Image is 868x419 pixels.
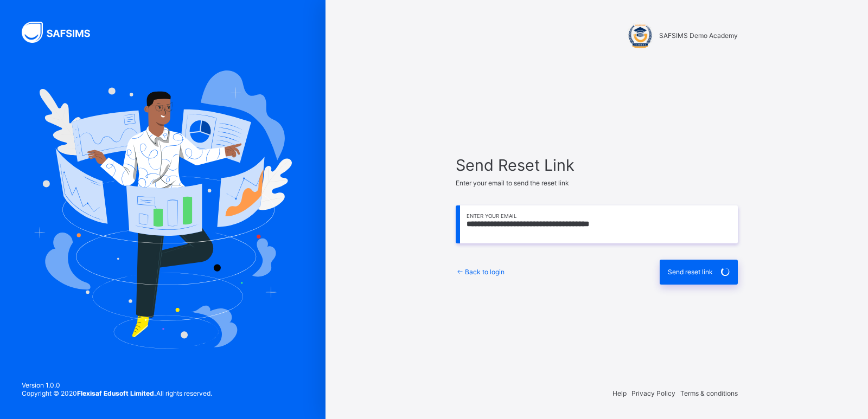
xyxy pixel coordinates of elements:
strong: Flexisaf Edusoft Limited. [77,389,156,397]
span: Back to login [465,268,505,276]
span: SAFSIMS Demo Academy [659,31,738,40]
span: Enter your email to send the reset link [456,179,569,187]
img: SAFSIMS Demo Academy [627,22,654,49]
img: SAFSIMS Logo [22,22,103,43]
span: Privacy Policy [631,389,675,397]
span: Send reset link [668,268,713,276]
img: Hero Image [34,70,292,348]
a: Back to login [456,268,505,276]
span: Help [612,389,627,397]
span: Send Reset Link [456,156,738,175]
span: Copyright © 2020 All rights reserved. [22,389,212,397]
span: Terms & conditions [680,389,738,397]
span: Version 1.0.0 [22,381,212,389]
